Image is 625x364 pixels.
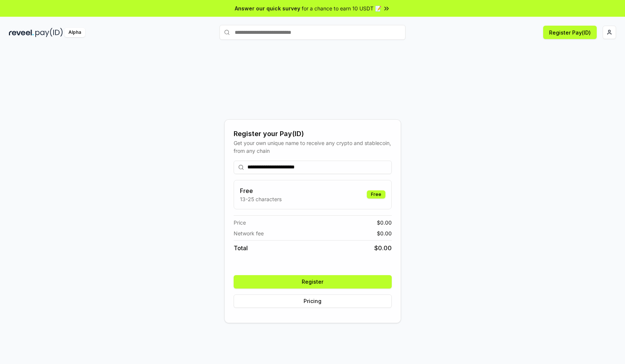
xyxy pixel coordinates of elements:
h3: Free [240,186,282,195]
img: reveel_dark [9,28,34,37]
span: Answer our quick survey [235,4,300,12]
span: $ 0.00 [377,229,392,237]
div: Get your own unique name to receive any crypto and stablecoin, from any chain [234,139,392,155]
div: Alpha [64,28,85,37]
button: Pricing [234,294,392,308]
span: Network fee [234,229,264,237]
span: Price [234,219,246,226]
span: $ 0.00 [377,219,392,226]
span: $ 0.00 [374,244,392,252]
span: Total [234,244,248,252]
div: Free [367,190,385,199]
div: Register your Pay(ID) [234,129,392,139]
button: Register [234,275,392,289]
button: Register Pay(ID) [543,26,597,39]
img: pay_id [35,28,63,37]
span: for a chance to earn 10 USDT 📝 [302,4,381,12]
p: 13-25 characters [240,195,282,203]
